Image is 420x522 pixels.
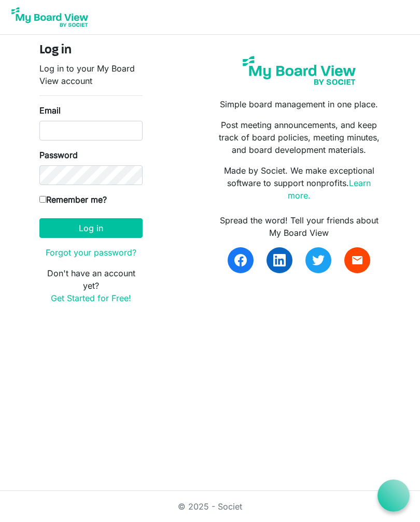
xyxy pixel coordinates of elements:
div: Spread the word! Tell your friends about My Board View [218,214,381,239]
p: Simple board management in one place. [218,98,381,110]
a: © 2025 - Societ [178,501,242,512]
p: Log in to your My Board View account [39,62,143,87]
a: email [344,247,370,273]
input: Remember me? [39,196,46,203]
a: Get Started for Free! [51,293,131,303]
p: Don't have an account yet? [39,267,143,304]
img: My Board View Logo [8,4,91,30]
a: Forgot your password? [46,247,136,258]
p: Post meeting announcements, and keep track of board policies, meeting minutes, and board developm... [218,119,381,156]
span: email [351,254,363,266]
label: Password [39,149,78,161]
img: twitter.svg [312,254,325,266]
img: my-board-view-societ.svg [238,51,360,90]
p: Made by Societ. We make exceptional software to support nonprofits. [218,164,381,202]
label: Remember me? [39,193,107,206]
img: linkedin.svg [273,254,286,266]
h4: Log in [39,43,143,58]
a: Learn more. [288,178,371,201]
label: Email [39,104,61,117]
button: Log in [39,218,143,238]
img: facebook.svg [234,254,247,266]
